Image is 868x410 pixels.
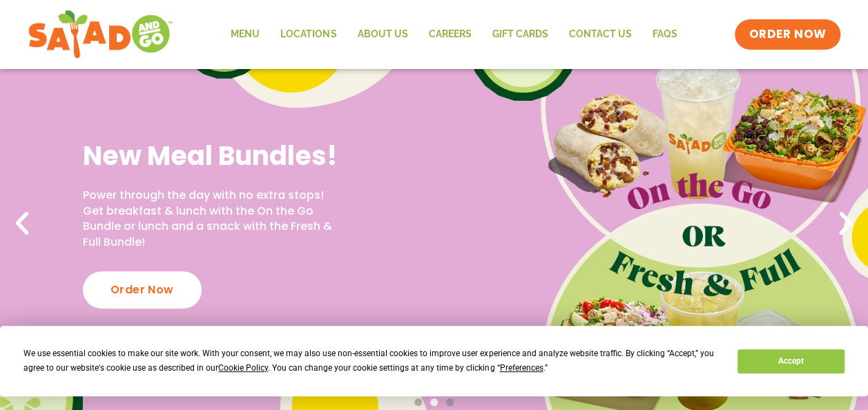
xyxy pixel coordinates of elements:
[270,19,347,50] a: Locations
[220,19,270,50] a: Menu
[558,19,642,50] a: Contact Us
[83,139,342,173] h2: New Meal Bundles!
[218,363,268,373] span: Cookie Policy
[23,346,721,375] div: We use essential cookies to make our site work. With your consent, we may also use non-essential ...
[83,188,342,250] p: Power through the day with no extra stops! Get breakfast & lunch with the On the Go Bundle or lun...
[83,271,202,309] div: Order Now
[414,398,422,406] span: Go to slide 1
[418,19,481,50] a: Careers
[831,208,861,239] div: Next slide
[737,349,844,373] button: Accept
[642,19,687,50] a: FAQs
[735,19,840,50] a: ORDER NOW
[446,398,454,406] span: Go to slide 3
[481,19,558,50] a: GIFT CARDS
[499,363,543,373] span: Preferences
[430,398,438,406] span: Go to slide 2
[7,208,37,239] div: Previous slide
[749,26,826,43] span: ORDER NOW
[28,7,173,62] img: new-SAG-logo-768×292
[347,19,418,50] a: About Us
[220,19,687,50] nav: Menu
